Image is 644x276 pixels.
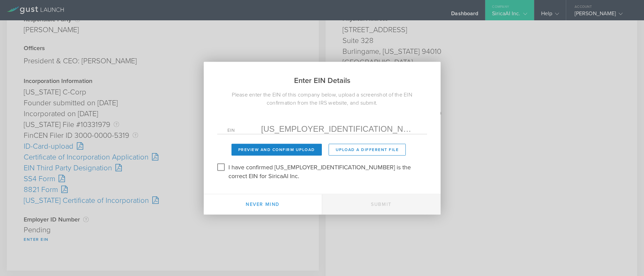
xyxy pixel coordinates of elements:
[227,128,261,134] label: EIN
[204,194,322,214] button: Never mind
[204,90,441,107] div: Please enter the EIN of this company below, upload a screenshot of the EIN confirmation from the ...
[231,144,322,155] button: Preview and Confirm Upload
[204,62,441,90] h2: Enter EIN Details
[261,124,417,134] input: Required
[228,162,425,180] label: I have confirmed [US_EMPLOYER_IDENTIFICATION_NUMBER] is the correct EIN for SiricaAI Inc.
[322,194,441,214] button: Submit
[610,243,644,276] iframe: Chat Widget
[329,144,406,155] button: Upload a different File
